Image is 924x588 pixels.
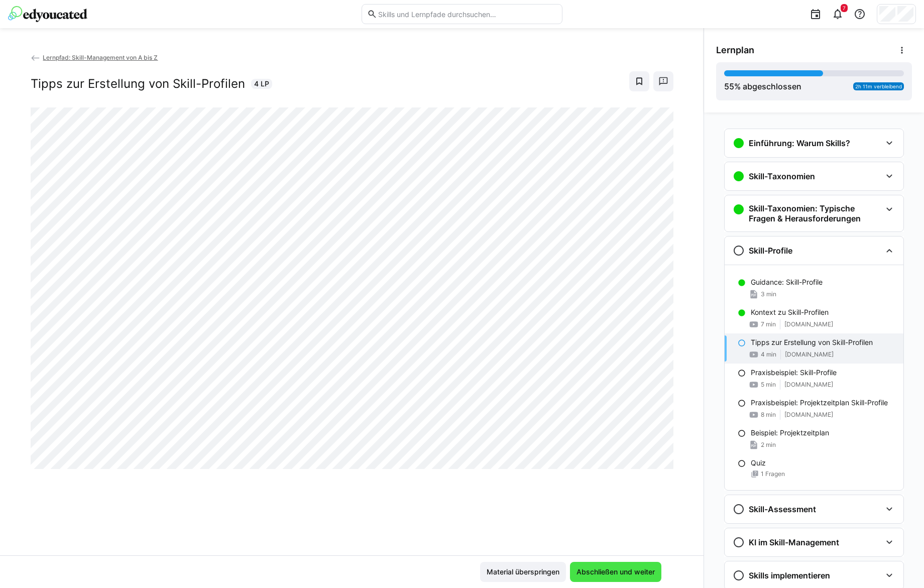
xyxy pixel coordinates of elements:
span: 7 [843,5,846,11]
span: 2 min [761,441,776,449]
input: Skills und Lernpfade durchsuchen… [377,10,557,19]
span: 1 Fragen [761,470,785,478]
h3: Skill-Taxonomien: Typische Fragen & Herausforderungen [749,203,881,223]
a: Lernpfad: Skill-Management von A bis Z [31,54,158,61]
span: 7 min [761,320,776,328]
p: Praxisbeispiel: Projektzeitplan Skill-Profile [751,398,888,408]
h3: Skill-Taxonomien [749,171,815,181]
span: Lernpfad: Skill-Management von A bis Z [43,54,158,61]
span: [DOMAIN_NAME] [784,411,833,419]
p: Quiz [751,458,766,468]
span: 5 min [761,381,776,389]
span: 8 min [761,411,776,419]
span: [DOMAIN_NAME] [784,381,833,389]
button: Material überspringen [480,562,566,582]
span: Lernplan [716,45,754,56]
span: 4 LP [254,79,269,89]
h3: Einführung: Warum Skills? [749,138,850,148]
span: 55 [724,81,734,91]
h2: Tipps zur Erstellung von Skill-Profilen [31,76,245,91]
p: Praxisbeispiel: Skill-Profile [751,368,837,378]
p: Beispiel: Projektzeitplan [751,428,829,438]
p: Tipps zur Erstellung von Skill-Profilen [751,337,873,347]
h3: Skill-Assessment [749,504,816,514]
p: Kontext zu Skill-Profilen [751,307,829,317]
h3: KI im Skill-Management [749,537,839,547]
span: Abschließen und weiter [575,567,656,577]
span: [DOMAIN_NAME] [785,350,834,359]
span: 2h 11m verbleibend [855,83,902,89]
h3: Skills implementieren [749,570,830,580]
span: 3 min [761,290,776,298]
span: [DOMAIN_NAME] [784,320,833,328]
span: Material überspringen [485,567,561,577]
span: 4 min [761,350,776,359]
h3: Skill-Profile [749,246,792,256]
button: Abschließen und weiter [570,562,661,582]
p: Guidance: Skill-Profile [751,277,823,287]
div: % abgeschlossen [724,80,801,92]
